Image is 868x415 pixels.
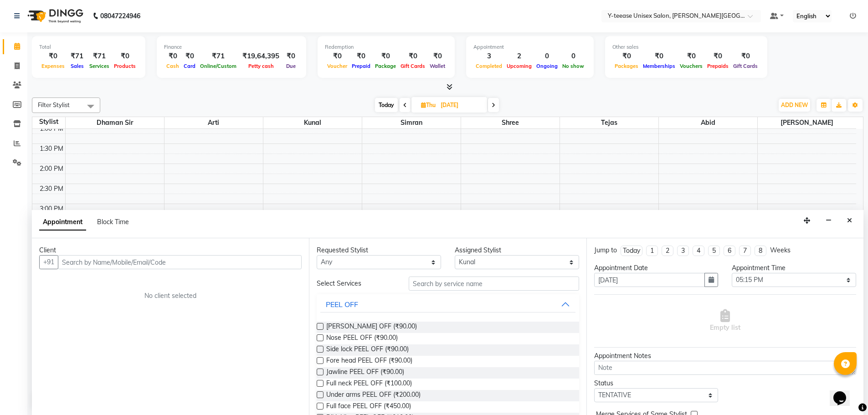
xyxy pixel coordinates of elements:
div: ₹0 [705,51,731,61]
span: No show [560,63,586,69]
div: 2 [504,51,534,61]
div: ₹0 [39,51,67,61]
div: Appointment [473,43,586,51]
div: ₹71 [198,51,239,61]
span: Expenses [39,63,67,69]
div: Weeks [770,246,791,255]
div: 0 [534,51,560,61]
div: Stylist [32,117,65,127]
div: ₹71 [87,51,112,61]
div: ₹0 [349,51,373,61]
iframe: chat widget [830,379,859,406]
div: 1:30 PM [38,144,65,154]
span: Gift Cards [731,63,760,69]
span: Jawline PEEL OFF (₹90.00) [326,367,404,379]
li: 7 [739,246,751,256]
span: Upcoming [504,63,534,69]
span: tejas [560,117,658,128]
span: Full neck PEEL OFF (₹100.00) [326,379,412,390]
span: Appointment [39,214,86,231]
span: Today [375,98,398,112]
li: 6 [724,246,735,256]
div: 3 [473,51,504,61]
span: Cash [164,63,181,69]
div: Appointment Time [732,263,856,273]
input: Search by service name [409,277,579,291]
span: Products [112,63,138,69]
div: Finance [164,43,299,51]
span: Block Time [97,218,129,226]
div: Other sales [612,43,760,51]
div: ₹0 [641,51,678,61]
span: Thu [419,102,438,108]
div: Jump to [594,246,617,255]
li: 2 [662,246,673,256]
span: Petty cash [246,63,276,69]
span: Due [284,63,298,69]
input: Search by Name/Mobile/Email/Code [58,255,302,269]
div: ₹0 [731,51,760,61]
li: 1 [646,246,658,256]
span: Services [87,63,112,69]
button: ADD NEW [779,99,810,112]
span: Shree [461,117,560,128]
span: Wallet [427,63,447,69]
div: ₹0 [181,51,198,61]
span: Voucher [325,63,349,69]
div: Appointment Notes [594,351,856,361]
span: Package [373,63,398,69]
span: Prepaids [705,63,731,69]
li: 8 [755,246,766,256]
div: 3:00 PM [38,204,65,214]
span: Ongoing [534,63,560,69]
div: No client selected [61,291,280,301]
div: 0 [560,51,586,61]
img: logo [23,3,86,29]
div: ₹0 [398,51,427,61]
div: ₹0 [612,51,641,61]
li: 4 [693,246,704,256]
div: Today [623,246,640,256]
div: 2:00 PM [38,164,65,174]
span: Prepaid [349,63,373,69]
input: yyyy-mm-dd [594,273,705,287]
input: 2025-09-04 [438,98,483,112]
div: ₹0 [112,51,138,61]
div: Appointment Date [594,263,719,273]
div: PEEL OFF [326,299,358,310]
span: Under arms PEEL OFF (₹200.00) [326,390,421,401]
div: ₹71 [67,51,87,61]
div: ₹0 [427,51,447,61]
span: Packages [612,63,641,69]
span: Fore head PEEL OFF (₹90.00) [326,356,412,367]
b: 08047224946 [100,3,140,29]
span: Empty list [710,309,740,333]
div: 1:00 PM [38,124,65,133]
div: Requested Stylist [317,246,441,255]
span: [PERSON_NAME] [758,117,857,128]
span: Simran [362,117,461,128]
div: Select Services [310,279,402,288]
span: Filter Stylist [38,101,70,108]
span: Nose PEEL OFF (₹90.00) [326,333,398,344]
span: Completed [473,63,504,69]
button: PEEL OFF [320,296,575,313]
span: Sales [68,63,86,69]
button: +91 [39,255,58,269]
div: ₹0 [678,51,705,61]
button: Close [843,214,856,228]
div: ₹0 [283,51,299,61]
div: ₹19,64,395 [239,51,283,61]
span: Vouchers [678,63,705,69]
span: Online/Custom [198,63,239,69]
div: Redemption [325,43,447,51]
span: ADD NEW [781,102,808,108]
span: Arti [164,117,263,128]
div: 2:30 PM [38,184,65,194]
div: Assigned Stylist [455,246,579,255]
span: Memberships [641,63,678,69]
div: Client [39,246,302,255]
span: Gift Cards [398,63,427,69]
span: Dhaman Sir [66,117,164,128]
span: Kunal [263,117,362,128]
